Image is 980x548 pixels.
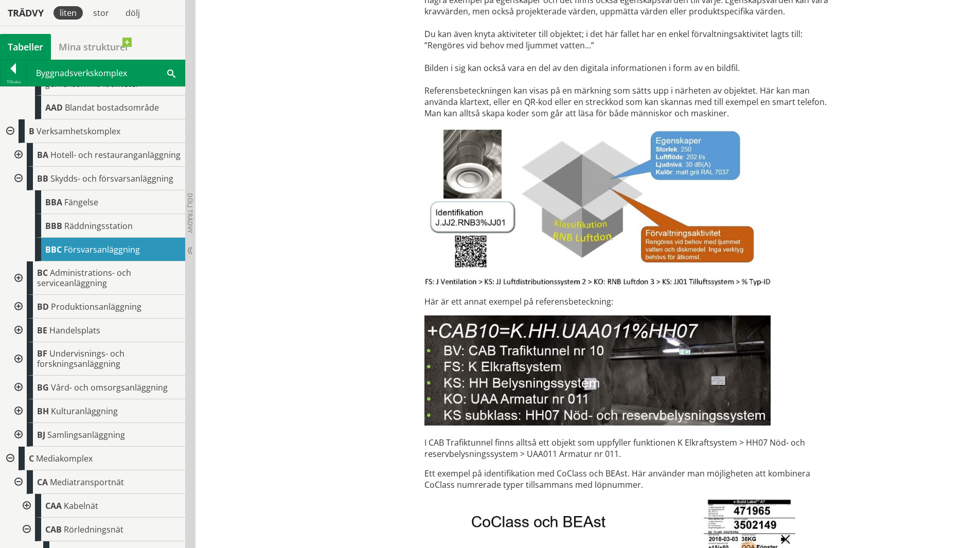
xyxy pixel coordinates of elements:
[29,126,34,137] span: B
[8,143,185,167] div: Gå till informationssidan för CoClass Studio
[424,315,771,426] img: CoClassexpidentifikation.JPG
[8,399,185,423] div: Gå till informationssidan för CoClass Studio
[8,423,185,447] div: Gå till informationssidan för CoClass Studio
[87,6,115,20] div: stor
[47,429,125,440] span: Samlingsanläggning
[16,190,185,214] div: Gå till informationssidan för CoClass Studio
[424,468,841,490] p: Ett exempel på identifikation med CoClass och BEAst. Här använder man möjligheten att kombinera C...
[64,500,98,511] span: Kabelnät
[37,382,49,393] span: BG
[1,78,26,86] div: Tillbaka
[37,267,48,278] span: BC
[37,267,131,289] span: Administrations- och serviceanläggning
[16,238,185,261] div: Gå till informationssidan för CoClass Studio
[424,127,771,288] img: TillmpningLuftdonidentifikationkoppladeegenskapertillobjektetfrvaltningsaktivitet.JPG
[49,325,100,336] span: Handelsplats
[51,34,137,60] a: Mina strukturer
[119,6,146,20] div: dölj
[16,96,185,119] div: Gå till informationssidan för CoClass Studio
[45,220,62,232] span: BBB
[36,453,93,464] span: Mediakomplex
[37,149,48,161] span: BA
[54,6,83,20] div: liten
[8,261,185,295] div: Gå till informationssidan för CoClass Studio
[8,319,185,342] div: Gå till informationssidan för CoClass Studio
[45,244,62,255] span: BBC
[186,193,194,233] span: Dölj trädvy
[37,348,124,369] span: Undervisnings- och forskningsanläggning
[29,453,34,464] span: C
[37,405,49,417] span: BH
[50,173,173,184] span: Skydds- och försvarsanläggning
[167,67,175,78] span: Sök i tabellen
[45,524,62,535] span: CAB
[37,429,45,440] span: BJ
[27,60,185,86] div: Byggnadsverkskomplex
[424,315,841,459] p: I CAB Trafiktunnel finns alltså ett objekt som uppfyller funk­tionen K Elkraftsystem > HH07 Nöd- ...
[37,476,48,488] span: CA
[45,102,63,113] span: AAD
[16,494,185,518] div: Gå till informationssidan för CoClass Studio
[64,244,140,255] span: Försvarsanläggning
[37,348,47,359] span: BF
[64,524,123,535] span: Rörledningsnät
[2,7,49,19] div: Trädvy
[50,476,124,488] span: Mediatransportnät
[8,167,185,261] div: Gå till informationssidan för CoClass Studio
[424,296,841,307] p: Här är ett annat exempel på referensbeteckning:
[51,382,168,393] span: Vård- och omsorgsanläggning
[8,295,185,319] div: Gå till informationssidan för CoClass Studio
[64,220,133,232] span: Räddningsstation
[64,197,98,208] span: Fängelse
[50,149,181,161] span: Hotell- och restauranganläggning
[8,342,185,376] div: Gå till informationssidan för CoClass Studio
[45,500,62,511] span: CAA
[51,301,141,312] span: Produktionsanläggning
[16,214,185,238] div: Gå till informationssidan för CoClass Studio
[37,173,48,184] span: BB
[45,197,62,208] span: BBA
[8,376,185,399] div: Gå till informationssidan för CoClass Studio
[37,325,47,336] span: BE
[37,301,49,312] span: BD
[37,126,120,137] span: Verksamhetskomplex
[65,102,159,113] span: Blandat bostadsområde
[51,405,118,417] span: Kulturanläggning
